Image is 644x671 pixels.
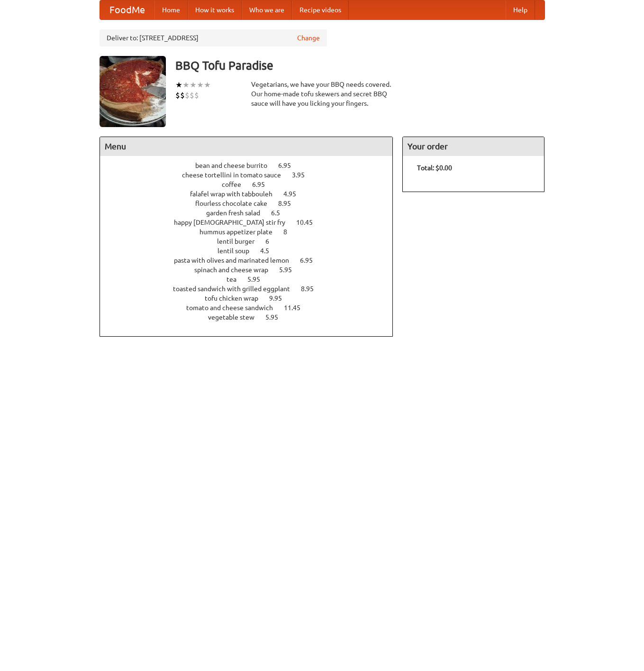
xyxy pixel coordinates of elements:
[247,276,270,283] span: 5.95
[206,209,298,217] a: garden fresh salad 6.5
[195,162,277,169] span: bean and cheese burrito
[194,266,309,274] a: spinach and cheese wrap 5.95
[200,228,305,236] a: hummus appetizer plate 8
[194,90,199,101] li: $
[100,137,393,156] h4: Menu
[190,90,194,101] li: $
[154,0,188,19] a: Home
[417,164,452,172] b: Total: $0.00
[222,181,251,188] span: coffee
[260,247,279,255] span: 4.5
[182,171,322,179] a: cheese tortellini in tomato sauce 3.95
[174,219,330,226] a: happy [DEMOGRAPHIC_DATA] stir fry 10.45
[205,294,299,302] a: tofu chicken wrap 9.95
[204,80,211,90] li: ★
[218,247,259,255] span: lentil soup
[403,137,544,156] h4: Your order
[284,304,310,312] span: 11.45
[227,276,278,283] a: tea 5.95
[300,257,322,264] span: 6.95
[185,90,190,101] li: $
[175,90,180,101] li: $
[208,313,264,321] span: vegetable stew
[217,238,287,245] a: lentil burger 6
[251,80,393,108] div: Vegetarians, we have your BBQ needs covered. Our home-made tofu skewers and secret BBQ sauce will...
[283,190,306,198] span: 4.95
[269,294,291,302] span: 9.95
[195,162,308,169] a: bean and cheese burrito 6.95
[186,304,282,312] span: tomato and cheese sandwich
[174,257,330,264] a: pasta with olives and marinated lemon 6.95
[190,190,314,198] a: falafel wrap with tabbouleh 4.95
[265,313,288,321] span: 5.95
[173,285,299,293] span: toasted sandwich with grilled eggplant
[296,219,322,226] span: 10.45
[174,219,295,226] span: happy [DEMOGRAPHIC_DATA] stir fry
[222,181,282,188] a: coffee 6.95
[182,171,290,179] span: cheese tortellini in tomato sauce
[100,0,154,19] a: FoodMe
[180,90,185,101] li: $
[100,29,327,46] div: Deliver to: [STREET_ADDRESS]
[217,238,264,245] span: lentil burger
[200,228,282,236] span: hummus appetizer plate
[195,200,277,207] span: flourless chocolate cake
[175,56,545,75] h3: BBQ Tofu Paradise
[182,80,190,90] li: ★
[175,80,182,90] li: ★
[297,33,320,43] a: Change
[265,238,279,245] span: 6
[173,285,331,293] a: toasted sandwich with grilled eggplant 8.95
[186,304,318,312] a: tomato and cheese sandwich 11.45
[506,0,535,19] a: Help
[278,162,300,169] span: 6.95
[190,190,282,198] span: falafel wrap with tabbouleh
[100,56,166,127] img: angular.jpg
[188,0,242,19] a: How it works
[190,80,197,90] li: ★
[292,0,349,19] a: Recipe videos
[197,80,204,90] li: ★
[208,313,296,321] a: vegetable stew 5.95
[227,276,246,283] span: tea
[283,228,297,236] span: 8
[195,200,308,207] a: flourless chocolate cake 8.95
[194,266,278,274] span: spinach and cheese wrap
[292,171,314,179] span: 3.95
[206,209,270,217] span: garden fresh salad
[205,294,268,302] span: tofu chicken wrap
[174,257,299,264] span: pasta with olives and marinated lemon
[252,181,274,188] span: 6.95
[301,285,323,293] span: 8.95
[278,200,300,207] span: 8.95
[279,266,301,274] span: 5.95
[271,209,290,217] span: 6.5
[242,0,292,19] a: Who we are
[218,247,287,255] a: lentil soup 4.5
